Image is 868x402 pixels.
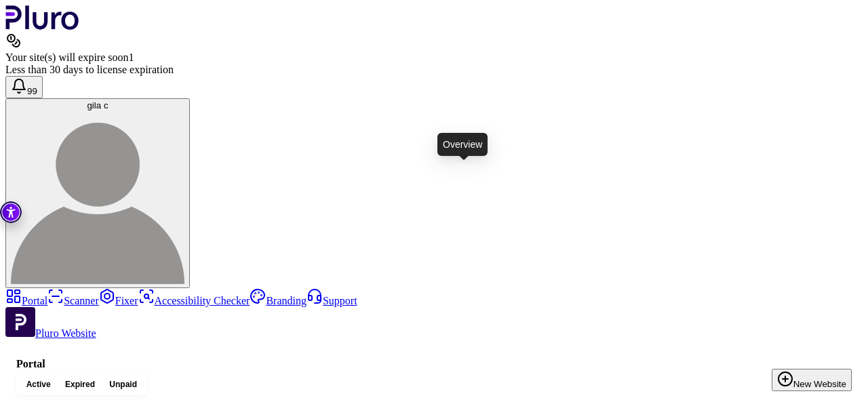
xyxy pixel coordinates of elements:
[128,52,134,63] span: 1
[26,379,51,390] span: Active
[47,295,99,306] a: Scanner
[250,295,307,306] a: Branding
[5,64,863,76] div: Less than 30 days to license expiration
[65,379,95,390] span: Expired
[437,133,488,156] div: Overview
[11,110,184,284] img: gila c
[16,358,852,370] h1: Portal
[58,376,102,393] button: Expired
[109,379,137,390] span: Unpaid
[27,86,37,96] span: 99
[102,376,144,393] button: Unpaid
[5,288,863,340] aside: Sidebar menu
[5,98,190,288] button: gila cgila c
[772,369,852,391] button: New Website
[5,327,96,339] a: Open Pluro Website
[19,376,58,393] button: Active
[138,295,250,306] a: Accessibility Checker
[307,295,357,306] a: Support
[99,295,138,306] a: Fixer
[5,52,863,64] div: Your site(s) will expire soon
[5,20,79,32] a: Logo
[5,76,43,98] button: Open notifications, you have 125 new notifications
[87,100,108,110] span: gila c
[5,295,47,306] a: Portal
